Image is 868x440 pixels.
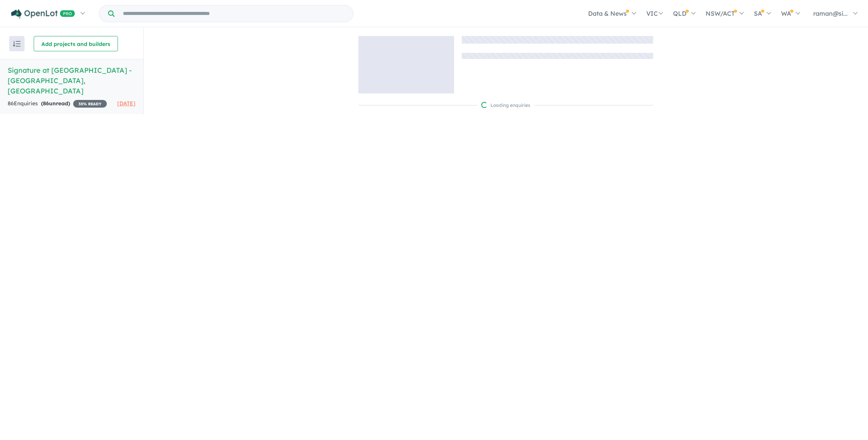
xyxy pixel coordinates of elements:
[43,100,49,107] span: 86
[11,9,75,19] img: Openlot PRO Logo White
[73,100,107,108] span: 35 % READY
[813,10,848,17] span: raman@si...
[13,41,21,47] img: sort.svg
[481,101,530,109] div: Loading enquiries
[41,100,70,107] strong: ( unread)
[117,100,136,107] span: [DATE]
[116,5,351,22] input: Try estate name, suburb, builder or developer
[34,36,118,51] button: Add projects and builders
[8,65,136,96] h5: Signature at [GEOGRAPHIC_DATA] - [GEOGRAPHIC_DATA] , [GEOGRAPHIC_DATA]
[8,99,107,108] div: 86 Enquir ies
